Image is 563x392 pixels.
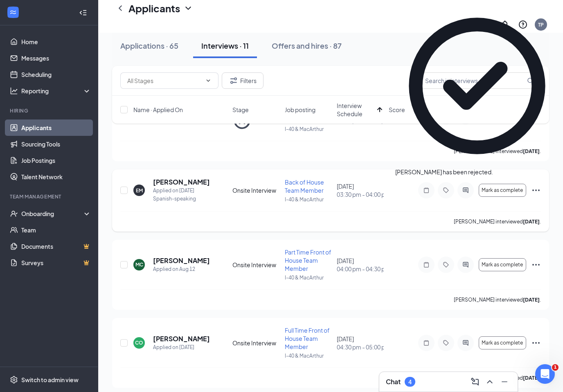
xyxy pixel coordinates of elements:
[441,261,451,268] svg: Tag
[133,106,183,114] span: Name · Applied On
[153,343,210,351] div: Applied on [DATE]
[337,257,384,273] div: [DATE]
[337,265,384,273] span: 04:00 pm - 04:30 pm
[523,375,540,381] b: [DATE]
[531,260,541,270] svg: Ellipses
[153,265,210,273] div: Applied on Aug 12
[21,136,91,152] a: Sourcing Tools
[21,376,79,384] div: Switch to admin view
[21,50,91,66] a: Messages
[408,378,412,385] div: 4
[183,3,193,13] svg: ChevronDown
[285,106,315,114] span: Job posting
[135,339,143,346] div: CO
[375,105,385,115] svg: ArrowUp
[461,261,471,268] svg: ActiveChat
[21,255,91,271] a: SurveysCrown
[535,364,555,384] iframe: Intercom live chat
[21,34,91,50] a: Home
[285,196,332,203] p: I-40 & MacArthur
[470,377,480,387] svg: ComposeMessage
[285,178,324,194] span: Back of House Team Member
[285,327,330,350] span: Full Time Front of House Team Member
[337,101,374,118] span: Interview Schedule
[127,76,202,85] input: All Stages
[421,340,431,346] svg: Note
[421,187,431,194] svg: Note
[21,119,91,136] a: Applicants
[21,210,84,218] div: Onboarding
[120,41,178,51] div: Applications · 65
[498,375,511,388] button: Minimize
[232,186,279,194] div: Onsite Interview
[285,274,332,281] p: I-40 & MacArthur
[468,375,482,388] button: ComposeMessage
[337,182,384,198] div: [DATE]
[479,184,526,197] button: Mark as complete
[153,195,210,203] div: Spanish-speaking
[500,377,509,387] svg: Minimize
[461,340,471,346] svg: ActiveChat
[136,187,143,194] div: EM
[386,377,401,386] h3: Chat
[10,193,90,200] div: Team Management
[272,41,342,51] div: Offers and hires · 87
[454,296,541,303] p: [PERSON_NAME] interviewed .
[552,364,558,371] span: 1
[483,375,496,388] button: ChevronUp
[485,377,495,387] svg: ChevronUp
[337,190,384,198] span: 03:30 pm - 04:00 pm
[531,185,541,195] svg: Ellipses
[395,168,493,176] div: [PERSON_NAME] has been rejected.
[21,238,91,255] a: DocumentsCrown
[395,4,559,168] svg: CheckmarkCircle
[9,8,17,16] svg: WorkstreamLogo
[461,187,471,194] svg: ActiveChat
[153,178,210,187] h5: [PERSON_NAME]
[153,256,210,265] h5: [PERSON_NAME]
[531,338,541,348] svg: Ellipses
[479,258,526,271] button: Mark as complete
[222,72,263,89] button: Filter Filters
[232,106,249,114] span: Stage
[21,66,91,83] a: Scheduling
[79,9,87,17] svg: Collapse
[441,340,451,346] svg: Tag
[128,1,180,15] h1: Applicants
[479,336,526,349] button: Mark as complete
[153,334,210,343] h5: [PERSON_NAME]
[232,261,279,269] div: Onsite Interview
[21,222,91,238] a: Team
[205,77,212,84] svg: ChevronDown
[201,41,249,51] div: Interviews · 11
[454,218,541,225] p: [PERSON_NAME] interviewed .
[10,87,18,95] svg: Analysis
[153,187,210,195] div: Applied on [DATE]
[21,87,92,95] div: Reporting
[10,107,90,114] div: Hiring
[21,152,91,169] a: Job Postings
[337,343,384,351] span: 04:30 pm - 05:00 pm
[285,248,331,272] span: Part Time Front of House Team Member
[389,106,405,114] span: Score
[232,339,279,347] div: Onsite Interview
[337,335,384,351] div: [DATE]
[482,187,523,193] span: Mark as complete
[10,210,18,218] svg: UserCheck
[523,219,540,225] b: [DATE]
[441,187,451,194] svg: Tag
[115,3,125,13] svg: ChevronLeft
[135,261,143,268] div: MC
[10,376,18,384] svg: Settings
[482,340,523,346] span: Mark as complete
[421,261,431,268] svg: Note
[21,169,91,185] a: Talent Network
[523,297,540,303] b: [DATE]
[229,76,239,86] svg: Filter
[482,262,523,268] span: Mark as complete
[285,352,332,359] p: I-40 & MacArthur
